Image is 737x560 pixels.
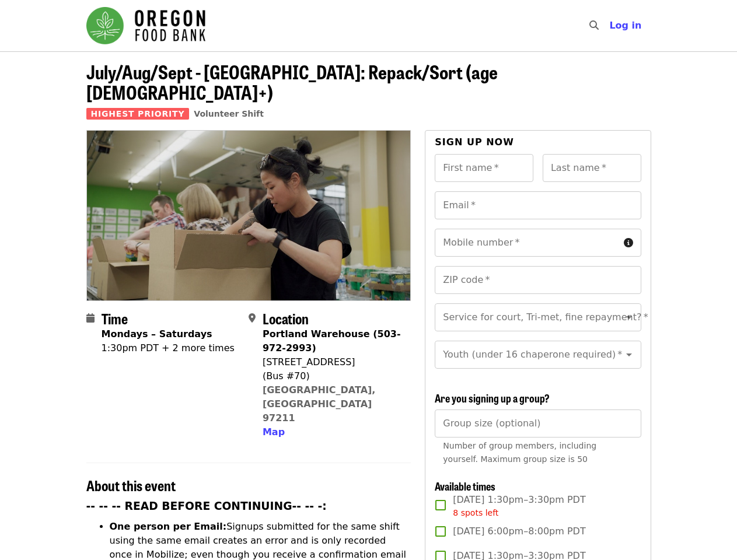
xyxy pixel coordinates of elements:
[435,409,641,437] input: [object Object]
[606,12,615,40] input: Search
[435,390,550,405] span: Are you signing up a group?
[453,508,498,517] span: 8 spots left
[621,309,637,325] button: Open
[621,346,637,363] button: Open
[102,308,128,328] span: Time
[86,108,190,120] span: Highest Priority
[589,20,599,31] i: search icon
[263,425,285,439] button: Map
[263,384,376,423] a: [GEOGRAPHIC_DATA], [GEOGRAPHIC_DATA] 97211
[435,154,533,182] input: First name
[453,493,585,519] span: [DATE] 1:30pm–3:30pm PDT
[194,109,264,118] a: Volunteer Shift
[263,328,401,353] strong: Portland Warehouse (503-972-2993)
[87,131,411,300] img: July/Aug/Sept - Portland: Repack/Sort (age 8+) organized by Oregon Food Bank
[435,229,619,257] input: Mobile number
[435,136,514,148] span: Sign up now
[102,341,235,355] div: 1:30pm PDT + 2 more times
[263,426,285,437] span: Map
[435,478,495,494] span: Available times
[263,308,309,328] span: Location
[435,266,641,294] input: ZIP code
[453,524,585,538] span: [DATE] 6:00pm–8:00pm PDT
[600,14,651,37] button: Log in
[86,313,95,324] i: calendar icon
[110,521,227,532] strong: One person per Email:
[86,475,176,495] span: About this event
[86,58,498,106] span: July/Aug/Sept - [GEOGRAPHIC_DATA]: Repack/Sort (age [DEMOGRAPHIC_DATA]+)
[435,191,641,219] input: Email
[263,355,401,369] div: [STREET_ADDRESS]
[543,154,641,182] input: Last name
[609,20,641,31] span: Log in
[86,500,327,512] strong: -- -- -- READ BEFORE CONTINUING-- -- -:
[249,313,256,324] i: map-marker-alt icon
[263,369,401,383] div: (Bus #70)
[624,237,633,249] i: circle-info icon
[443,441,596,464] span: Number of group members, including yourself. Maximum group size is 50
[102,328,212,339] strong: Mondays – Saturdays
[86,7,205,44] img: Oregon Food Bank - Home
